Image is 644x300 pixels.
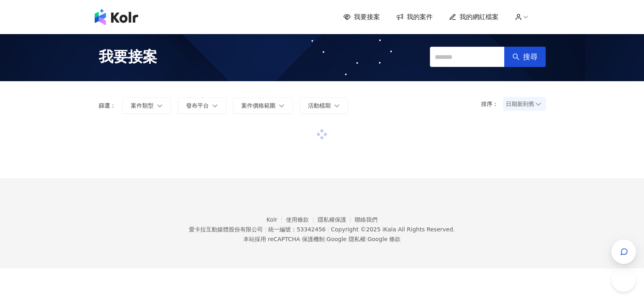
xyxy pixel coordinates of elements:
[327,226,329,233] span: |
[367,236,401,242] a: Google 條款
[122,97,171,114] button: 案件類型
[327,236,366,242] a: Google 隱私權
[268,226,325,233] div: 統一編號：53342456
[99,102,116,109] p: 篩選：
[611,268,636,292] iframe: Help Scout Beacon - Open
[99,47,157,67] span: 我要接案
[233,97,293,114] button: 案件價格範圍
[131,102,154,109] span: 案件類型
[241,102,275,109] span: 案件價格範圍
[396,13,433,22] a: 我的案件
[308,102,331,109] span: 活動檔期
[186,102,209,109] span: 發布平台
[512,53,520,60] span: search
[506,98,543,110] span: 日期新到舊
[460,13,499,22] span: 我的網紅檔案
[354,13,380,22] span: 我要接案
[449,13,499,22] a: 我的網紅檔案
[331,226,455,233] div: Copyright © 2025 All Rights Reserved.
[243,234,401,244] span: 本站採用 reCAPTCHA 保護機制
[299,97,348,114] button: 活動檔期
[178,97,226,114] button: 發布平台
[504,47,546,67] button: 搜尋
[95,9,138,25] img: logo
[523,52,538,61] span: 搜尋
[407,13,433,22] span: 我的案件
[343,13,380,22] a: 我要接案
[318,216,355,223] a: 隱私權保護
[286,216,318,223] a: 使用條款
[325,236,327,242] span: |
[382,226,396,233] a: iKala
[366,236,368,242] span: |
[355,216,377,223] a: 聯絡我們
[265,226,267,233] span: |
[267,216,286,223] a: Kolr
[481,101,503,107] p: 排序：
[189,226,263,233] div: 愛卡拉互動媒體股份有限公司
